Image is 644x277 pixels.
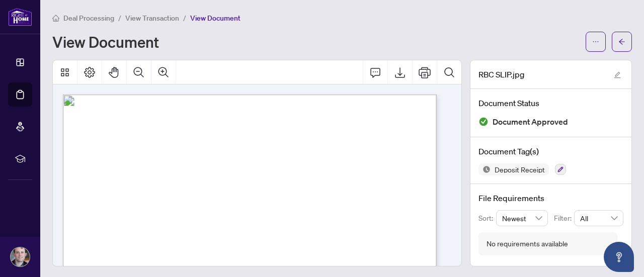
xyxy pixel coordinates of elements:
[118,12,121,24] li: /
[478,117,489,127] img: Document Status
[478,213,496,224] p: Sort:
[580,211,617,226] span: All
[183,12,186,24] li: /
[190,14,240,23] span: View Document
[592,38,599,45] span: ellipsis
[478,192,623,204] h4: File Requirements
[478,97,623,109] h4: Document Status
[604,242,634,272] button: Open asap
[487,238,568,249] div: No requirements available
[478,145,623,157] h4: Document Tag(s)
[618,38,625,45] span: arrow-left
[63,14,114,23] span: Deal Processing
[554,213,574,224] p: Filter:
[52,15,59,22] span: home
[502,211,542,226] span: Newest
[478,68,524,80] span: RBC SLIP.jpg
[8,8,32,26] img: logo
[52,34,159,50] h1: View Document
[478,163,491,175] img: Status Icon
[614,71,621,78] span: edit
[491,166,549,173] span: Deposit Receipt
[493,115,568,129] span: Document Approved
[125,14,179,23] span: View Transaction
[11,247,30,266] img: Profile Icon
